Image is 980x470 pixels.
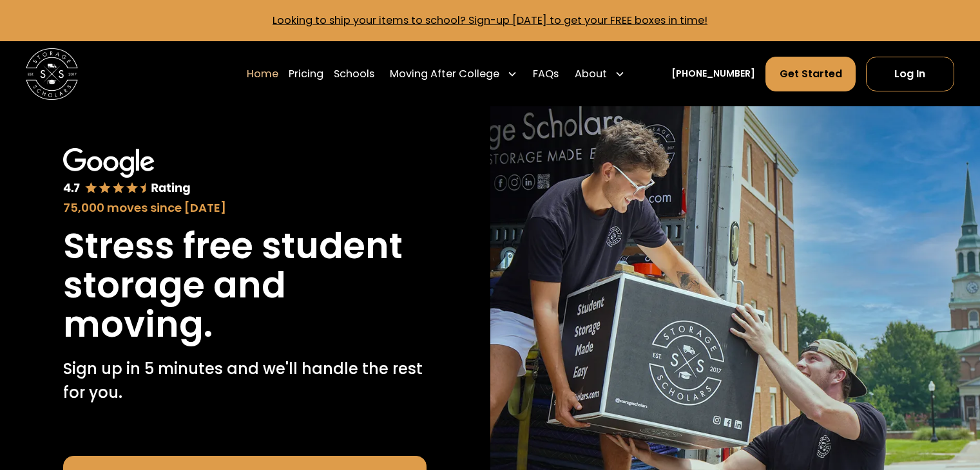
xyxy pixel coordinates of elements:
[26,48,78,100] a: home
[273,13,707,28] a: Looking to ship your items to school? Sign-up [DATE] to get your FREE boxes in time!
[334,56,374,92] a: Schools
[63,148,190,197] img: Google 4.7 star rating
[26,48,78,100] img: Storage Scholars main logo
[765,57,855,91] a: Get Started
[247,56,278,92] a: Home
[866,57,954,91] a: Log In
[533,56,559,92] a: FAQs
[385,56,523,92] div: Moving After College
[390,66,499,82] div: Moving After College
[575,66,607,82] div: About
[63,199,427,216] div: 75,000 moves since [DATE]
[289,56,323,92] a: Pricing
[63,357,427,404] p: Sign up in 5 minutes and we'll handle the rest for you.
[63,227,427,344] h1: Stress free student storage and moving.
[570,56,630,92] div: About
[671,67,755,80] a: [PHONE_NUMBER]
